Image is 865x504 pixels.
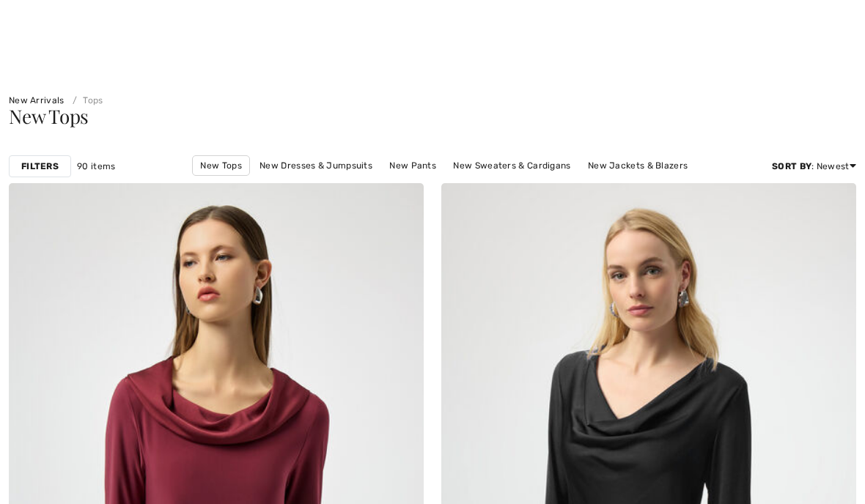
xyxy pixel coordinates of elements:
[9,103,89,129] span: New Tops
[21,160,59,173] strong: Filters
[192,155,249,176] a: New Tops
[77,160,115,173] span: 90 items
[772,160,856,173] div: : Newest
[371,176,432,195] a: New Skirts
[252,156,380,175] a: New Dresses & Jumpsuits
[9,95,65,105] a: New Arrivals
[772,161,811,171] strong: Sort By
[446,156,578,175] a: New Sweaters & Cardigans
[581,156,695,175] a: New Jackets & Blazers
[434,176,517,195] a: New Outerwear
[382,156,443,175] a: New Pants
[67,95,103,105] a: Tops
